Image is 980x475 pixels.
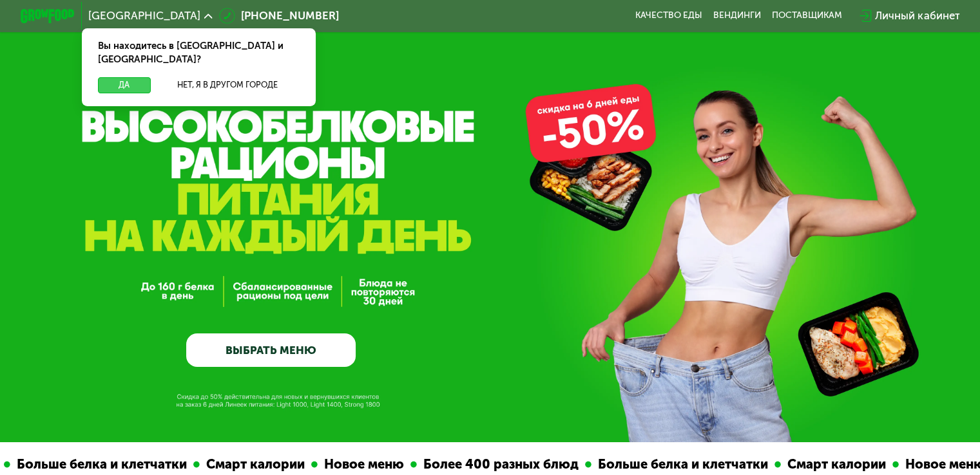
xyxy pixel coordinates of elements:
div: Личный кабинет [875,8,959,24]
button: Да [98,77,150,93]
div: Вы находитесь в [GEOGRAPHIC_DATA] и [GEOGRAPHIC_DATA]? [82,28,316,77]
div: Смарт калории [196,454,307,474]
a: Вендинги [713,10,761,21]
span: [GEOGRAPHIC_DATA] [88,10,200,21]
div: Новое меню [314,454,407,474]
button: Нет, я в другом городе [156,77,300,93]
a: ВЫБРАТЬ МЕНЮ [186,333,356,368]
div: Смарт калории [777,454,889,474]
div: Больше белка и клетчатки [588,454,771,474]
div: Более 400 разных блюд [413,454,581,474]
div: Больше белка и клетчатки [6,454,189,474]
a: Качество еды [635,10,702,21]
div: поставщикам [772,10,842,21]
a: [PHONE_NUMBER] [219,8,339,24]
